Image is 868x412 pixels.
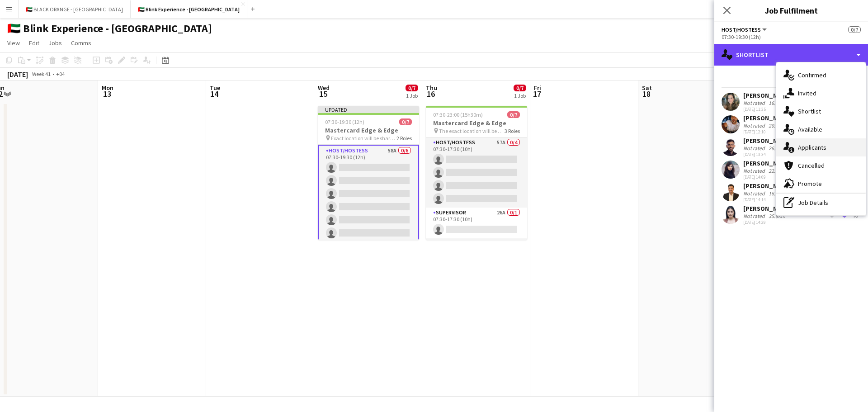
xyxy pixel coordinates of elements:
h1: 🇦🇪 Blink Experience - [GEOGRAPHIC_DATA] [7,22,212,35]
span: Week 41 [30,71,52,77]
div: [DATE] 11:35 [743,106,791,112]
h3: Mastercard Edge & Edge [318,126,419,134]
span: Wed [318,84,330,92]
div: [DATE] 14:14 [743,197,791,203]
div: 26.8km [767,145,787,152]
span: 07:30-19:30 (12h) [325,118,364,125]
div: [DATE] 14:09 [743,174,791,180]
div: 20.1km [767,122,787,129]
span: Promote [798,180,822,188]
span: 15 [316,89,330,99]
app-job-card: Updated07:30-19:30 (12h)0/7Mastercard Edge & Edge Exact location will be shared later2 RolesHost/... [318,106,419,240]
div: Not rated [743,145,767,152]
div: 16.7km [767,99,787,106]
div: [DATE] 12:10 [743,129,791,135]
span: Mon [102,84,113,92]
div: 22.6km [767,167,787,174]
a: Edit [25,37,43,49]
button: Host/Hostess [722,26,768,33]
button: 🇦🇪 Blink Experience - [GEOGRAPHIC_DATA] [131,0,247,18]
span: Edit [29,39,39,47]
div: [PERSON_NAME] [743,137,791,145]
span: Jobs [48,39,62,47]
span: 16 [425,89,437,99]
span: 0/7 [399,118,412,125]
span: 0/7 [848,26,861,33]
div: [PERSON_NAME] [743,204,791,213]
span: 14 [208,89,220,99]
app-job-card: 07:30-23:00 (15h30m)0/7Mastercard Edge & Edge The exact location will be shared later3 RolesHost/... [426,106,527,240]
app-card-role: Host/Hostess57A0/407:30-17:30 (10h) [426,137,527,208]
div: 35.8km [767,213,787,219]
span: The exact location will be shared later [439,128,505,134]
span: Invited [798,89,816,97]
div: 1 Job [514,92,526,99]
div: [DATE] [7,70,28,79]
a: Comms [67,37,95,49]
span: 18 [641,89,652,99]
div: [PERSON_NAME] [743,159,791,167]
button: 🇦🇪 BLACK ORANGE - [GEOGRAPHIC_DATA] [19,0,131,18]
span: Cancelled [798,161,825,170]
span: Thu [426,84,437,92]
div: Not rated [743,167,767,174]
span: Applicants [798,143,826,152]
div: 1 Job [406,92,418,99]
div: +04 [56,71,65,77]
span: 13 [100,89,113,99]
span: Comms [71,39,91,47]
div: [DATE] 13:34 [743,152,791,157]
span: 3 Roles [505,128,520,134]
h3: Mastercard Edge & Edge [426,119,527,127]
span: Confirmed [798,71,826,79]
div: Shortlist [714,44,868,66]
div: Not rated [743,213,767,219]
div: Updated [318,106,419,113]
span: Host/Hostess [722,26,761,33]
div: [PERSON_NAME] [743,114,791,122]
div: [PERSON_NAME] [743,182,791,190]
span: 0/7 [406,85,418,91]
span: 0/7 [514,85,526,91]
div: Job Details [776,194,866,212]
span: Sat [642,84,652,92]
span: 0/7 [507,111,520,118]
div: 16.7km [767,190,787,197]
a: View [4,37,24,49]
div: 07:30-19:30 (12h) [722,33,861,40]
app-card-role: Supervisor26A0/107:30-17:30 (10h) [426,208,527,238]
app-card-role: Host/Hostess58A0/607:30-19:30 (12h) [318,145,419,243]
h3: Job Fulfilment [714,5,868,16]
span: 07:30-23:00 (15h30m) [433,111,483,118]
div: Not rated [743,99,767,106]
span: Fri [534,84,541,92]
div: Not rated [743,190,767,197]
div: [DATE] 14:29 [743,219,791,225]
div: Not rated [743,122,767,129]
span: Exact location will be shared later [331,135,396,142]
a: Jobs [45,37,66,49]
span: Available [798,125,822,133]
span: View [7,39,20,47]
span: 2 Roles [396,135,412,142]
span: Shortlist [798,107,821,115]
span: 17 [533,89,541,99]
div: [PERSON_NAME] [743,91,791,99]
span: Tue [210,84,220,92]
